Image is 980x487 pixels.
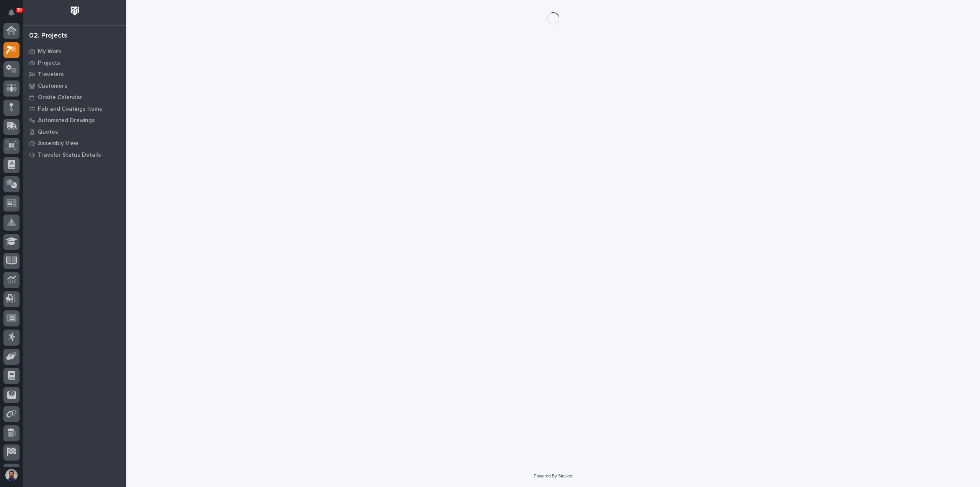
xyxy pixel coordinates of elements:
p: 38 [17,7,22,13]
a: Projects [23,57,126,69]
p: Fab and Coatings Items [38,106,102,113]
button: Notifications [3,5,20,21]
a: Traveler Status Details [23,149,126,161]
a: Customers [23,80,126,92]
p: Onsite Calendar [38,94,82,101]
p: Travelers [38,71,64,78]
p: Customers [38,83,67,90]
div: Notifications38 [10,9,20,21]
p: Traveler Status Details [38,152,101,159]
p: My Work [38,48,61,55]
p: Automated Drawings [38,117,95,124]
a: Assembly View [23,138,126,149]
button: users-avatar [3,467,20,483]
a: Powered By Stacker [534,474,572,478]
p: Quotes [38,129,58,136]
p: Projects [38,60,60,67]
a: Quotes [23,126,126,138]
a: My Work [23,46,126,57]
a: Onsite Calendar [23,92,126,103]
p: Assembly View [38,140,78,147]
a: Automated Drawings [23,115,126,126]
div: 02. Projects [29,32,67,40]
a: Travelers [23,69,126,80]
a: Fab and Coatings Items [23,103,126,115]
img: Workspace Logo [68,4,82,18]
